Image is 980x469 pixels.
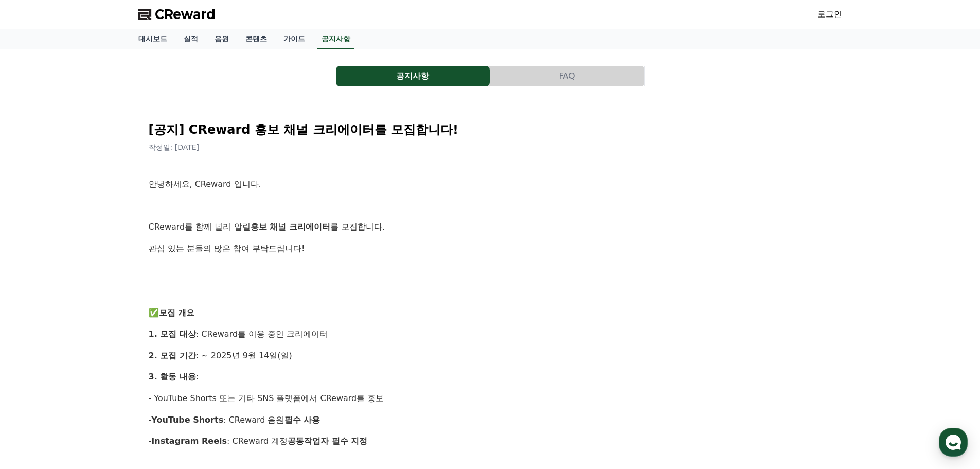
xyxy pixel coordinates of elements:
a: 로그인 [817,8,842,21]
p: 관심 있는 분들의 많은 참여 부탁드립니다! [149,242,832,255]
p: - : CReward 음원 [149,413,832,427]
strong: 3. 활동 내용 [149,372,196,381]
strong: 1. 모집 대상 [149,329,196,339]
a: 가이드 [275,29,313,49]
button: 공지사항 [336,66,490,86]
p: ✅ [149,306,832,320]
a: 공지사항 [336,66,490,86]
strong: 공동작업자 필수 지정 [288,436,367,446]
a: 설정 [133,326,198,352]
strong: 홍보 채널 크리에이터 [251,222,330,232]
a: 대화 [68,326,133,352]
a: 실적 [175,29,206,49]
h2: [공지] CReward 홍보 채널 크리에이터를 모집합니다! [149,121,832,138]
strong: Instagram Reels [151,436,227,446]
p: 안녕하세요, CReward 입니다. [149,178,832,191]
a: 콘텐츠 [237,29,275,49]
button: FAQ [490,66,644,86]
a: CReward [138,6,216,23]
strong: 필수 사용 [284,415,320,425]
a: 공지사항 [317,29,354,49]
p: - YouTube Shorts 또는 기타 SNS 플랫폼에서 CReward를 홍보 [149,392,832,405]
a: 대시보드 [130,29,175,49]
p: : [149,370,832,384]
a: 홈 [3,326,68,352]
strong: 모집 개요 [159,308,195,318]
a: FAQ [490,66,645,86]
span: CReward [155,6,216,23]
a: 음원 [206,29,237,49]
span: 홈 [32,342,39,350]
span: 작성일: [DATE] [149,143,200,151]
span: 대화 [94,342,106,351]
span: 설정 [159,342,171,350]
p: - : CReward 계정 [149,435,832,448]
strong: YouTube Shorts [151,415,223,425]
strong: 2. 모집 기간 [149,351,196,360]
p: : ~ 2025년 9월 14일(일) [149,349,832,362]
p: CReward를 함께 널리 알릴 를 모집합니다. [149,220,832,234]
p: : CReward를 이용 중인 크리에이터 [149,327,832,341]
